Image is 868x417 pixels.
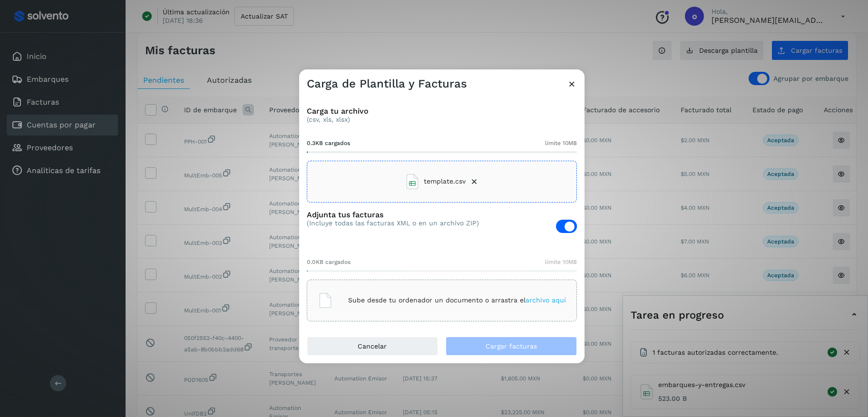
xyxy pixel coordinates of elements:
[307,107,577,116] h3: Carga tu archivo
[446,337,577,356] button: Cargar facturas
[307,139,350,147] span: 0.3KB cargados
[348,296,566,304] p: Sube desde tu ordenador un documento o arrastra el
[486,343,537,349] span: Cargar facturas
[307,337,438,356] button: Cancelar
[307,219,479,227] p: (Incluye todas las facturas XML o en un archivo ZIP)
[545,139,577,147] span: límite 10MB
[307,77,467,91] h3: Carga de Plantilla y Facturas
[307,210,479,219] h3: Adjunta tus facturas
[307,116,577,124] p: (csv, xls, xlsx)
[545,258,577,266] span: límite 10MB
[424,176,466,186] span: template.csv
[526,296,566,304] span: archivo aquí
[307,258,351,266] span: 0.0KB cargados
[358,343,387,349] span: Cancelar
